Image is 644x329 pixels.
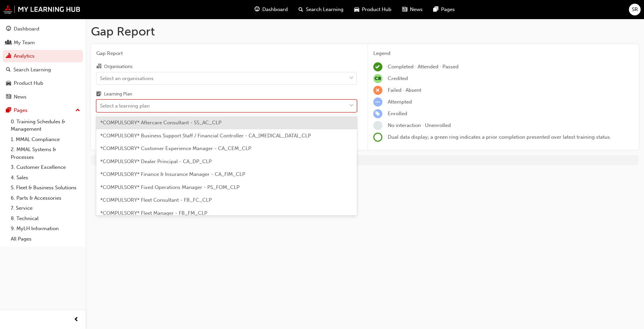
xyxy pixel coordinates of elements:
span: Product Hub [362,6,391,13]
span: Credited [388,75,408,81]
div: Organisations [104,63,132,70]
span: car-icon [354,5,359,14]
a: 2. MMAL Systems & Processes [8,144,83,162]
span: *COMPULSORY* Dealer Principal - CA_DP_CLP [100,158,212,164]
span: guage-icon [6,26,11,32]
a: 5. Fleet & Business Solutions [8,183,83,193]
span: people-icon [6,40,11,46]
a: search-iconSearch Learning [293,3,349,16]
span: pages-icon [433,5,438,14]
span: Failed · Absent [388,87,421,93]
a: News [3,91,83,103]
span: search-icon [299,5,303,14]
a: 3. Customer Excellence [8,162,83,173]
button: SR [629,4,641,15]
span: news-icon [6,94,11,100]
a: pages-iconPages [428,3,460,16]
span: learningRecordVerb_COMPLETE-icon [373,62,382,71]
span: Dashboard [262,6,288,13]
div: Dashboard [14,25,39,33]
img: mmal [3,5,80,14]
span: Completed · Attended · Passed [388,64,459,70]
div: Pages [14,107,28,114]
span: learningplan-icon [96,91,101,97]
a: 8. Technical [8,213,83,224]
div: Select an organisations [100,74,154,82]
span: search-icon [6,67,11,73]
span: *COMPULSORY* Aftercare Consultant - SS_AC_CLP [100,120,221,126]
a: Dashboard [3,23,83,35]
span: learningRecordVerb_FAIL-icon [373,86,382,95]
a: 7. Service [8,203,83,213]
span: *COMPULSORY* Fleet Manager - FB_FM_CLP [100,210,207,216]
a: 6. Parts & Accessories [8,193,83,203]
span: down-icon [349,102,354,110]
a: 4. Sales [8,173,83,183]
div: Search Learning [13,66,51,74]
div: News [14,93,26,101]
span: Pages [441,6,455,13]
a: 9. MyLH Information [8,223,83,234]
span: Search Learning [306,6,343,13]
a: All Pages [8,234,83,244]
span: *COMPULSORY* Finance & Insurance Manager - CA_FIM_CLP [100,171,245,177]
span: SR [632,6,638,13]
span: Dual data display; a green ring indicates a prior completion presented over latest training status. [388,134,611,140]
a: 0. Training Schedules & Management [8,117,83,134]
span: pages-icon [6,108,11,114]
span: news-icon [402,5,407,14]
h1: Gap Report [91,24,639,39]
a: Analytics [3,50,83,62]
span: *COMPULSORY* Fixed Operations Manager - PS_FOM_CLP [100,184,239,190]
div: Legend [373,50,634,57]
a: guage-iconDashboard [249,3,293,16]
a: My Team [3,37,83,49]
a: Product Hub [3,77,83,89]
span: prev-icon [74,316,79,324]
span: down-icon [349,74,354,83]
span: up-icon [75,106,80,115]
span: learningRecordVerb_ENROLL-icon [373,109,382,118]
span: car-icon [6,80,11,86]
div: My Team [14,39,35,47]
div: Product Hub [14,79,43,87]
a: news-iconNews [397,3,428,16]
a: car-iconProduct Hub [349,3,397,16]
div: Select a learning plan [100,102,150,110]
button: Pages [3,104,83,117]
span: chart-icon [6,53,11,59]
span: null-icon [373,74,382,83]
span: Attempted [388,99,412,105]
button: DashboardMy TeamAnalyticsSearch LearningProduct HubNews [3,21,83,104]
span: learningRecordVerb_ATTEMPT-icon [373,97,382,107]
a: 1. MMAL Compliance [8,134,83,145]
span: organisation-icon [96,64,101,70]
span: *COMPULSORY* Fleet Consultant - FB_FC_CLP [100,197,212,203]
span: Enrolled [388,111,407,117]
span: No interaction · Unenrolled [388,122,451,128]
span: *COMPULSORY* Business Support Staff / Financial Controller - CA_[MEDICAL_DATA]_CLP [100,133,311,139]
span: learningRecordVerb_NONE-icon [373,121,382,130]
span: News [410,6,423,13]
div: Learning Plan [104,91,132,97]
span: Gap Report [96,50,357,57]
span: guage-icon [255,5,260,14]
span: *COMPULSORY* Customer Experience Manager - CA_CEM_CLP [100,145,251,151]
a: Search Learning [3,64,83,76]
